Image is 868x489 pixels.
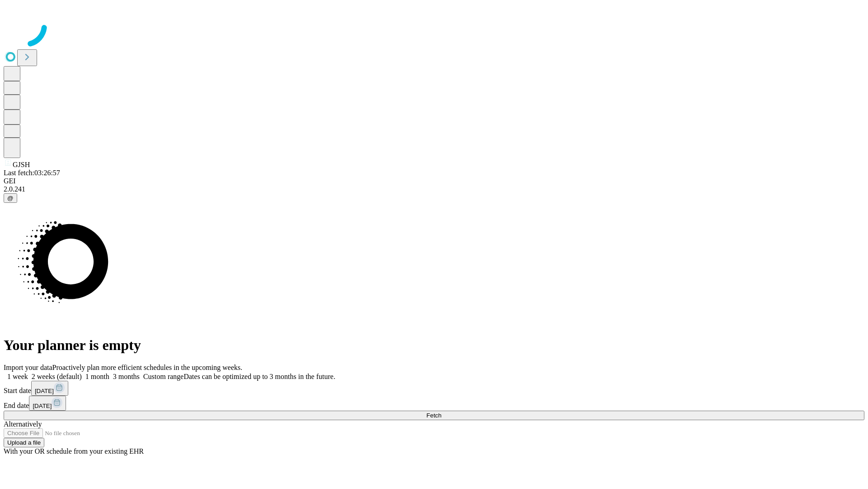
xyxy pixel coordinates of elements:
[4,177,864,185] div: GEI
[7,373,28,380] span: 1 week
[32,373,82,380] span: 2 weeks (default)
[85,373,109,380] span: 1 month
[33,403,52,409] span: [DATE]
[4,193,17,203] button: @
[13,161,30,168] span: GJSH
[35,388,54,394] span: [DATE]
[4,169,60,177] span: Last fetch: 03:26:57
[7,195,14,201] span: @
[29,396,66,411] button: [DATE]
[4,447,144,455] span: With your OR schedule from your existing EHR
[426,412,441,419] span: Fetch
[4,411,864,420] button: Fetch
[4,396,864,411] div: End date
[52,364,242,371] span: Proactively plan more efficient schedules in the upcoming weeks.
[4,364,52,371] span: Import your data
[143,373,184,380] span: Custom range
[184,373,335,380] span: Dates can be optimized up to 3 months in the future.
[4,438,44,447] button: Upload a file
[4,185,864,193] div: 2.0.241
[4,420,42,428] span: Alternatively
[31,381,68,396] button: [DATE]
[4,381,864,396] div: Start date
[113,373,140,380] span: 3 months
[4,337,864,354] h1: Your planner is empty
